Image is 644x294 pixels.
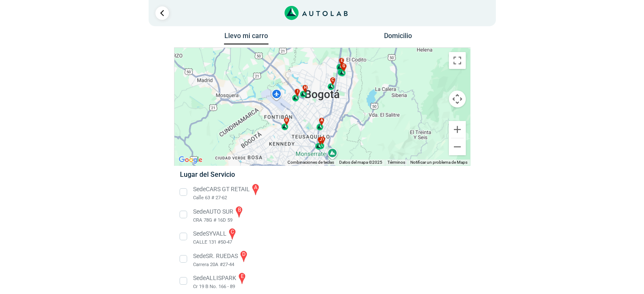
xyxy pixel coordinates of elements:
a: Abre esta zona en Google Maps (se abre en una nueva ventana) [177,154,205,165]
a: Link al sitio de autolab [285,8,348,16]
span: g [343,63,345,69]
img: Google [177,154,205,165]
span: e [340,58,343,64]
button: Llevo mi carro [224,32,268,45]
button: Ampliar [449,121,466,138]
button: Controles de visualización del mapa [449,91,466,107]
span: h [304,85,306,91]
a: Términos (se abre en una nueva pestaña) [387,160,405,165]
button: Combinaciones de teclas [287,159,334,165]
span: c [331,77,334,83]
span: j [319,137,321,143]
span: a [320,118,323,124]
span: f [342,63,344,69]
button: Cambiar a la vista en pantalla completa [449,52,466,69]
span: d [321,137,323,143]
button: Reducir [449,138,466,155]
span: i [297,89,299,95]
button: Domicilio [376,32,420,44]
h5: Lugar del Servicio [180,170,464,179]
a: Notificar un problema de Maps [410,160,467,165]
a: Ir al paso anterior [155,6,169,20]
span: b [285,118,287,124]
span: Datos del mapa ©2025 [339,160,382,165]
